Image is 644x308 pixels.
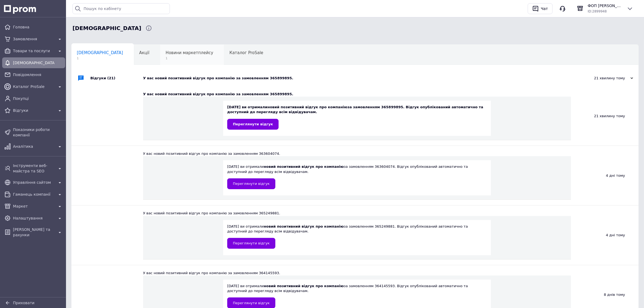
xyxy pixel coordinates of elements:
div: 4 дні тому [571,146,639,205]
span: Маркет [13,204,54,209]
span: Переглянути відгук [233,122,273,126]
div: У вас новий позитивний відгук про компанію за замовленням 365249881. [143,211,571,216]
b: новий позитивний відгук про компанію [264,224,344,228]
span: Новини маркетплейсу [166,50,213,55]
span: Товари та послуги [13,48,54,54]
span: Налаштування [13,215,54,221]
span: [PERSON_NAME] та рахунки [13,227,54,238]
input: Пошук по кабінету [72,3,170,14]
span: Відгуки [13,108,54,113]
span: ФОП [PERSON_NAME] [588,3,622,8]
span: Гаманець компанії [13,192,54,197]
b: новий позитивний відгук про компанію [264,284,344,288]
div: [DATE] ви отримали за замовленням 365249881. Відгук опублікований автоматично та доступний до пер... [227,224,487,249]
span: 1 [77,56,123,60]
div: 21 хвилину тому [571,86,639,146]
b: новий позитивний відгук про компанію [267,105,348,109]
span: Каталог ProSale [229,50,263,55]
div: Відгуки [90,70,143,86]
div: У вас новий позитивний відгук про компанію за замовленням 365899895. [143,92,571,97]
span: Переглянути відгук [233,241,270,245]
a: Переглянути відгук [227,238,275,249]
span: Показники роботи компанії [13,127,63,138]
div: У вас новий позитивний відгук про компанію за замовленням 364145593. [143,271,571,276]
span: [DEMOGRAPHIC_DATA] [77,50,123,55]
div: [DATE] ви отримали за замовленням 365899895. Відгук опублікований автоматично та доступний до пер... [227,105,487,129]
div: 4 дні тому [571,205,639,265]
span: Переглянути відгук [233,301,270,305]
div: У вас новий позитивний відгук про компанію за замовленням 363604074. [143,151,571,156]
div: Чат [540,5,549,13]
span: Акції [139,50,150,55]
b: новий позитивний відгук про компанію [264,165,344,169]
span: Інструменти веб-майстра та SEO [13,163,54,174]
a: Переглянути відгук [227,178,275,189]
span: Повідомлення [13,72,63,77]
div: У вас новий позитивний відгук про компанію за замовленням 365899895. [143,76,579,81]
div: 21 хвилину тому [579,76,633,81]
span: ID: 2899948 [588,9,607,13]
span: (21) [107,76,115,80]
button: Чат [528,3,553,14]
span: 1 [166,56,213,60]
span: Замовлення [13,36,54,42]
span: Переглянути відгук [233,182,270,186]
span: Головна [13,24,63,30]
span: Сповіщення [72,24,141,32]
span: [DEMOGRAPHIC_DATA] [13,60,54,65]
span: Приховати [13,301,34,305]
span: Управління сайтом [13,180,54,185]
div: [DATE] ви отримали за замовленням 363604074. Відгук опублікований автоматично та доступний до пер... [227,164,487,189]
span: Аналітика [13,144,54,149]
span: Каталог ProSale [13,84,54,89]
span: Покупці [13,96,63,101]
a: Переглянути відгук [227,119,279,130]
